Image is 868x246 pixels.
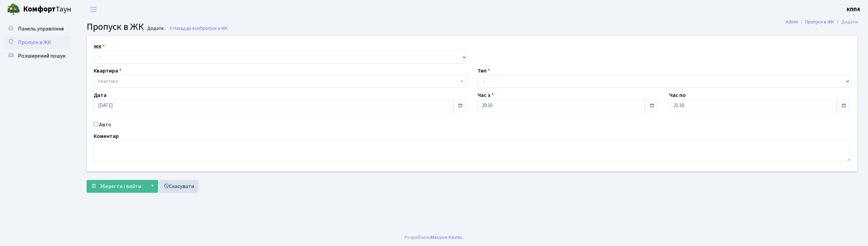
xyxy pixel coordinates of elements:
[146,26,166,32] small: Додати .
[477,91,494,99] label: Час з
[200,25,228,32] span: Пропуск в ЖК
[94,132,119,140] label: Коментар
[477,67,490,75] label: Тип
[404,234,464,241] div: Розроблено .
[23,4,71,15] span: Таун
[3,49,71,63] a: Розширений пошук
[87,180,146,193] button: Зберегти і вийти
[85,4,102,15] button: Переключити навігацію
[3,36,71,49] a: Пропуск в ЖК
[786,18,798,25] a: Admin
[94,67,121,75] label: Квартира
[669,91,686,99] label: Час по
[18,52,65,60] span: Розширений пошук
[18,25,64,33] span: Панель управління
[23,4,56,15] b: Комфорт
[847,5,860,14] a: КПП4
[7,3,20,16] img: logo.png
[431,234,463,241] a: Massive Kinetic
[94,91,107,99] label: Дата
[99,183,141,190] span: Зберегти і вийти
[159,180,199,193] a: Скасувати
[18,39,51,46] span: Пропуск в ЖК
[3,22,71,36] a: Панель управління
[834,18,858,26] li: Додати
[775,15,868,29] nav: breadcrumb
[169,25,228,32] a: Назад до всіхПропуск в ЖК
[98,78,118,85] span: Квартира
[87,20,144,34] span: Пропуск в ЖК
[99,121,111,129] label: Авто
[805,18,834,25] a: Пропуск в ЖК
[94,43,105,51] label: ЖК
